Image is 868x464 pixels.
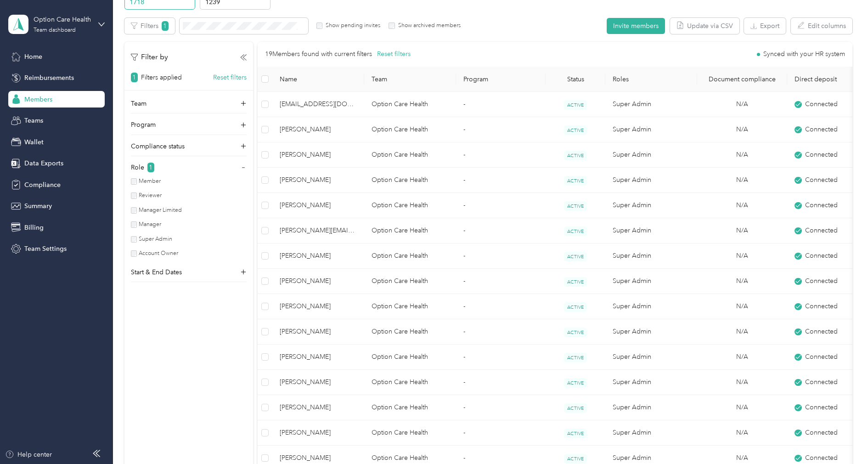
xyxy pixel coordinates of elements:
span: [EMAIL_ADDRESS][DOMAIN_NAME] (You) [280,99,357,109]
label: Account Owner [137,249,178,258]
span: Team Settings [24,244,67,254]
span: [PERSON_NAME] [280,428,357,438]
td: Option Care Health [364,345,456,370]
span: ACTIVE [564,277,587,287]
span: Reimbursements [24,73,74,83]
button: Help center [5,450,52,459]
label: Manager Limited [137,206,182,215]
td: - [456,117,546,142]
span: N/A [736,200,748,210]
span: ACTIVE [564,353,587,362]
button: Export [744,18,786,34]
p: Filters applied [141,73,182,82]
span: N/A [736,377,748,387]
span: N/A [736,226,748,236]
td: - [456,395,546,420]
span: Compliance [24,180,61,190]
span: N/A [736,327,748,337]
th: Status [546,67,605,92]
span: N/A [736,99,748,109]
td: Option Care Health [364,370,456,395]
td: - [456,142,546,168]
td: - [456,345,546,370]
td: Super Admin [605,142,697,168]
div: Document compliance [705,75,780,83]
span: Connected [805,276,838,286]
td: Ruth Jones [272,168,364,193]
td: Super Admin [605,294,697,319]
th: Roles [605,67,697,92]
span: Home [24,52,42,62]
span: [PERSON_NAME] [280,200,357,210]
td: Super Admin [605,395,697,420]
td: Option Care Health [364,168,456,193]
td: Collin Riggs [272,117,364,142]
td: Christine Spagnola [272,142,364,168]
td: Option Care Health [364,92,456,117]
span: ACTIVE [564,454,587,464]
span: Connected [805,226,838,236]
span: N/A [736,453,748,463]
p: Start & End Dates [131,267,182,277]
iframe: Everlance-gr Chat Button Frame [817,413,868,464]
td: Option Care Health [364,294,456,319]
span: ACTIVE [564,151,587,160]
span: [PERSON_NAME] [280,124,357,135]
span: Connected [805,251,838,261]
td: Super Admin [605,345,697,370]
span: [PERSON_NAME] [280,453,357,463]
td: Emily Willig [272,193,364,218]
span: ACTIVE [564,201,587,211]
span: ACTIVE [564,302,587,312]
td: Option Care Health [364,319,456,345]
td: - [456,168,546,193]
button: Invite members [607,18,665,34]
td: Super Admin [605,92,697,117]
p: Team [131,99,147,108]
p: Compliance status [131,141,185,151]
span: [PERSON_NAME] [280,251,357,261]
span: ACTIVE [564,100,587,110]
span: Connected [805,150,838,160]
span: N/A [736,124,748,135]
td: Jenish Bhagwakar [272,395,364,420]
td: - [456,319,546,345]
span: [PERSON_NAME] [280,402,357,413]
p: Filter by [131,51,168,63]
td: Greg Marnul [272,243,364,269]
span: ACTIVE [564,429,587,438]
span: Teams [24,116,43,125]
span: [PERSON_NAME] [280,301,357,311]
td: Super Admin [605,218,697,243]
td: Super Admin [605,269,697,294]
span: ACTIVE [564,328,587,337]
span: Connected [805,124,838,135]
td: Richard Nims [272,319,364,345]
span: Connected [805,352,838,362]
td: Option Care Health [364,218,456,243]
span: Billing [24,223,44,232]
td: Super Admin [605,193,697,218]
span: N/A [736,150,748,160]
span: [PERSON_NAME] [280,377,357,387]
td: - [456,92,546,117]
td: Option Care Health [364,117,456,142]
td: Super Admin [605,243,697,269]
span: Wallet [24,137,44,147]
span: Data Exports [24,158,63,168]
label: Manager [137,221,161,229]
button: Edit columns [791,18,852,34]
span: Name [280,75,357,83]
span: Connected [805,301,838,311]
span: Connected [805,99,838,109]
button: Update via CSV [670,18,739,34]
th: Name [272,67,364,92]
span: N/A [736,175,748,185]
th: Team [364,67,456,92]
span: Synced with your HR system [763,51,845,57]
span: [PERSON_NAME][EMAIL_ADDRESS][PERSON_NAME][DOMAIN_NAME] [280,226,357,236]
label: Reviewer [137,192,162,200]
td: Suraj Patel [272,269,364,294]
th: Program [456,67,546,92]
td: - [456,193,546,218]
